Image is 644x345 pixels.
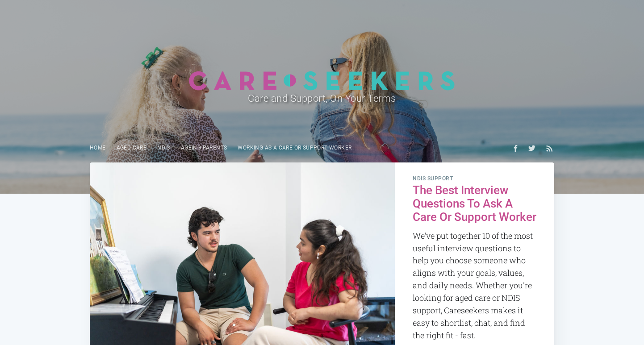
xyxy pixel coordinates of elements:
[232,139,357,157] a: Working as a care or support worker
[413,184,536,224] h2: The Best Interview Questions To Ask A Care Or Support Worker
[152,139,176,157] a: NDIS
[116,91,529,106] h2: Care and Support, On Your Terms
[84,139,111,157] a: Home
[176,139,233,157] a: Ageing parents
[413,230,536,342] p: We’ve put together 10 of the most useful interview questions to help you choose someone who align...
[413,176,536,182] span: NDIS Support
[188,71,455,91] img: Careseekers
[111,139,152,157] a: Aged Care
